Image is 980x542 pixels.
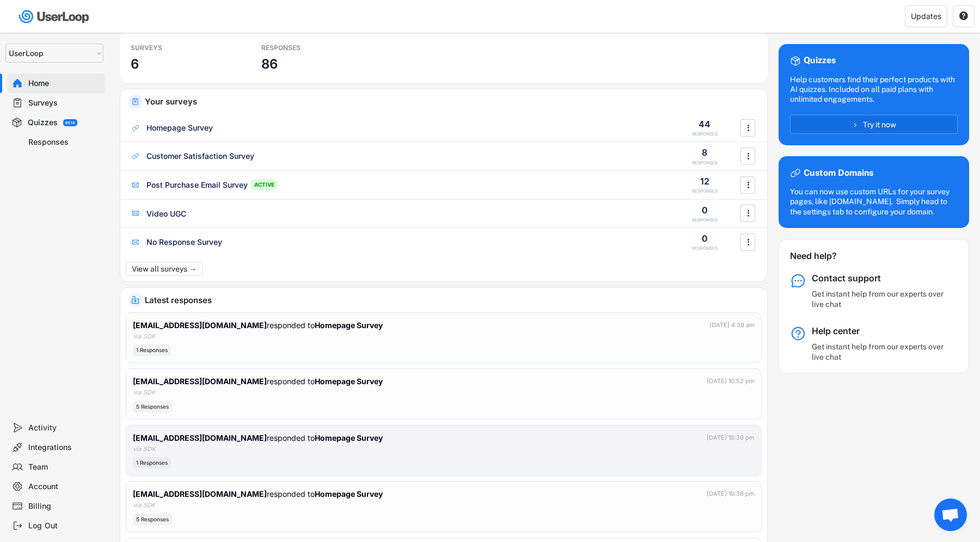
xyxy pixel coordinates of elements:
div: SDK [143,388,155,397]
strong: [EMAIL_ADDRESS][DOMAIN_NAME] [133,489,267,498]
div: responded to [133,488,383,500]
div: RESPONSES [261,44,359,52]
div: via [133,332,141,341]
strong: Homepage Survey [315,489,383,498]
div: 44 [699,118,710,130]
text:  [747,179,749,190]
div: Custom Domains [804,168,873,179]
img: userloop-logo-01.svg [16,5,93,28]
div: [DATE] 10:39 pm [707,433,755,442]
div: 5 Responses [133,514,172,525]
div: You can now use custom URLs for your survey pages, like [DOMAIN_NAME]. Simply head to the setting... [790,187,958,217]
h3: 6 [131,56,139,72]
div: Team [28,462,100,472]
button:  [743,148,754,164]
div: Quizzes [804,55,836,66]
div: via [133,445,141,454]
div: [DATE] 4:39 am [709,321,755,330]
div: Video UGC [146,208,186,219]
div: 5 Responses [133,401,172,412]
div: No Response Survey [146,237,222,248]
div: SDK [143,445,155,454]
button:  [743,120,754,136]
div: 12 [700,175,709,187]
div: 0 [702,232,708,244]
div: Activity [28,423,100,433]
div: SURVEYS [131,44,229,52]
div: via [133,501,141,510]
div: Contact support [812,273,948,284]
div: Post Purchase Email Survey [146,180,248,190]
strong: [EMAIL_ADDRESS][DOMAIN_NAME] [133,433,267,442]
div: 8 [702,146,707,158]
div: Latest responses [145,296,759,304]
button: View all surveys → [126,262,203,276]
div: Help customers find their perfect products with AI quizzes. Included on all paid plans with unlim... [790,75,958,104]
div: RESPONSES [692,188,718,194]
div: Get instant help from our experts over live chat [812,289,948,309]
div: Get instant help from our experts over live chat [812,342,948,361]
div: SDK [143,501,155,510]
strong: [EMAIL_ADDRESS][DOMAIN_NAME] [133,321,267,330]
div: [DATE] 10:52 pm [707,377,755,386]
div: via [133,388,141,397]
div: Customer Satisfaction Survey [146,151,254,162]
strong: [EMAIL_ADDRESS][DOMAIN_NAME] [133,377,267,386]
div: Homepage Survey [146,122,213,133]
div: Integrations [28,442,100,453]
strong: Homepage Survey [315,377,383,386]
div: Responses [28,137,100,147]
h3: 86 [261,56,278,72]
div: Billing [28,501,100,512]
div: Open chat [934,498,967,531]
img: IncomingMajor.svg [131,296,139,304]
button: Try it now [790,115,958,134]
strong: Homepage Survey [315,433,383,442]
div: [DATE] 10:38 pm [707,489,755,498]
div: 0 [702,204,708,216]
text:  [747,122,749,133]
div: Account [28,482,100,492]
div: SDK [143,332,155,341]
div: Surveys [28,98,100,108]
div: responded to [133,375,383,387]
button:  [959,11,969,21]
div: BETA [65,121,75,125]
div: responded to [133,319,383,331]
div: 1 Responses [133,457,171,469]
div: RESPONSES [692,217,718,223]
strong: Homepage Survey [315,321,383,330]
div: 1 Responses [133,344,171,356]
div: RESPONSES [692,131,718,137]
div: Help center [812,325,948,337]
div: responded to [133,432,383,444]
text:  [747,207,749,219]
div: Updates [911,13,941,20]
text:  [747,236,749,248]
button:  [743,177,754,193]
div: Quizzes [28,118,58,128]
text:  [959,11,968,21]
span: Try it now [863,121,896,128]
button:  [743,234,754,250]
div: Log Out [28,521,100,531]
text:  [747,150,749,162]
button:  [743,205,754,221]
div: Your surveys [145,97,759,106]
div: ACTIVE [250,179,278,190]
div: Need help? [790,250,866,262]
div: RESPONSES [692,245,718,251]
div: Home [28,78,100,89]
div: RESPONSES [692,160,718,166]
